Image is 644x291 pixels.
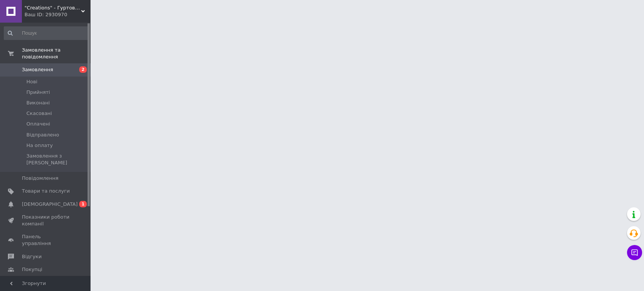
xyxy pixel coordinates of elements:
span: Замовлення з [PERSON_NAME] [26,153,88,166]
span: На оплату [26,142,53,149]
span: Відгуки [22,253,41,260]
span: Нові [26,78,37,85]
span: Повідомлення [22,175,58,182]
span: "Creations" - Гуртово-роздрібний інтернет-магазин креативних виробів [25,5,81,11]
button: Чат з покупцем [627,245,642,260]
span: Оплачені [26,121,50,127]
span: Скасовані [26,110,52,117]
span: Покупці [22,266,42,273]
span: Прийняті [26,89,50,96]
div: Ваш ID: 2930970 [25,11,91,18]
span: Панель управління [22,233,70,247]
span: Виконані [26,100,50,106]
span: Відправлено [26,132,59,138]
span: Показники роботи компанії [22,214,70,227]
span: Замовлення та повідомлення [22,47,91,60]
input: Пошук [4,26,89,40]
span: Замовлення [22,66,53,73]
span: 2 [79,66,87,73]
span: Товари та послуги [22,188,70,195]
span: 1 [79,201,87,207]
span: [DEMOGRAPHIC_DATA] [22,201,78,208]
